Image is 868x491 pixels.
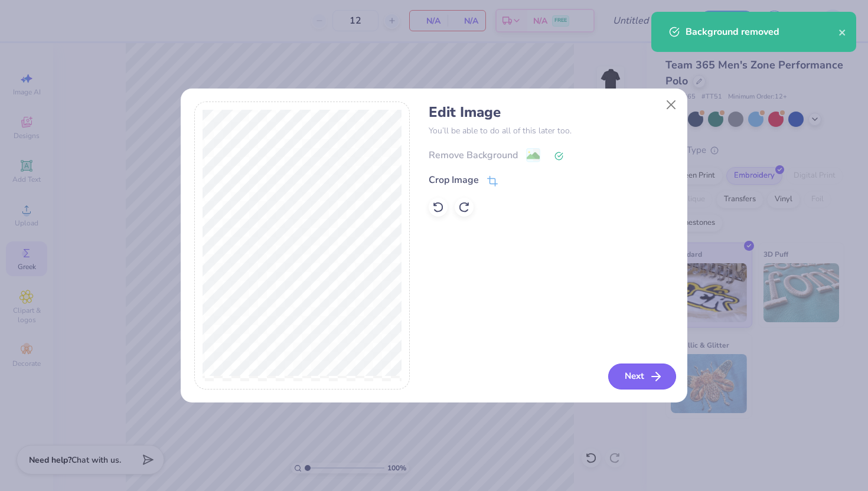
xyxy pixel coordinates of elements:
[429,173,479,187] div: Crop Image
[838,25,847,39] button: close
[608,364,676,389] button: Next
[429,125,674,137] p: You’ll be able to do all of this later too.
[429,104,674,121] h4: Edit Image
[686,25,838,39] div: Background removed
[660,93,683,116] button: Close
